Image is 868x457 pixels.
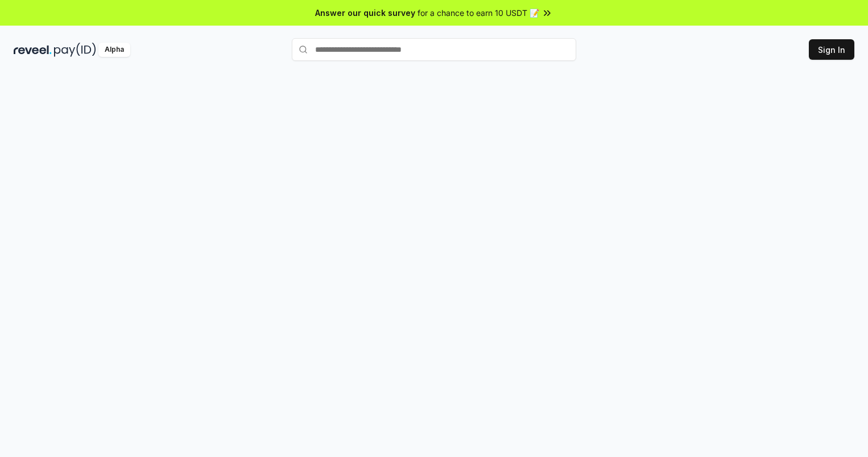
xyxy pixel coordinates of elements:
span: for a chance to earn 10 USDT 📝 [418,7,539,19]
img: pay_id [54,43,96,57]
img: reveel_dark [14,43,52,57]
div: Alpha [98,43,130,57]
button: Sign In [809,39,854,60]
span: Answer our quick survey [315,7,415,19]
